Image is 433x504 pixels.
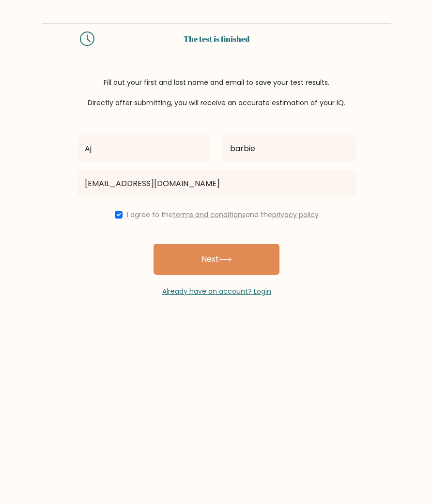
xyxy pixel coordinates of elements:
label: I agree to the and the [127,210,319,220]
div: The test is finished [106,33,327,45]
div: Fill out your first and last name and email to save your test results. Directly after submitting,... [42,78,391,108]
button: Next [154,244,279,275]
a: terms and conditions [173,210,246,220]
input: Email [77,170,356,197]
a: Already have an account? Login [162,286,271,296]
a: privacy policy [272,210,319,220]
input: First name [77,135,211,162]
input: Last name [222,135,356,162]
